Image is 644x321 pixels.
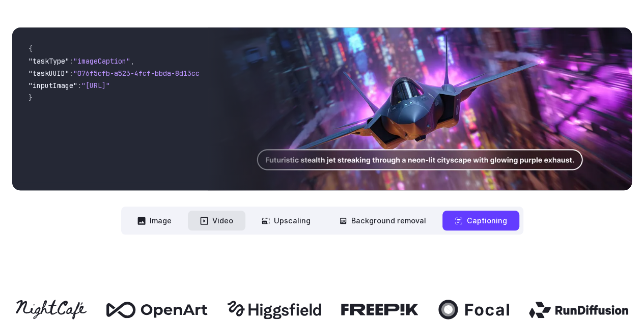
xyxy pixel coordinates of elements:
[125,211,184,230] button: Image
[249,211,323,230] button: Upscaling
[29,93,33,102] span: }
[73,56,130,66] span: "imageCaption"
[29,56,69,66] span: "taskType"
[29,44,33,53] span: {
[77,81,81,90] span: :
[130,56,134,66] span: ,
[73,69,228,78] span: "076f5cfb-a523-4fcf-bbda-8d13ccf32a75"
[208,27,632,190] img: Futuristic stealth jet streaking through a neon-lit cityscape with glowing purple exhaust
[442,211,519,230] button: Captioning
[69,56,73,66] span: :
[69,69,73,78] span: :
[188,211,245,230] button: Video
[81,81,110,90] span: "[URL]"
[327,211,438,230] button: Background removal
[29,69,69,78] span: "taskUUID"
[29,81,77,90] span: "inputImage"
